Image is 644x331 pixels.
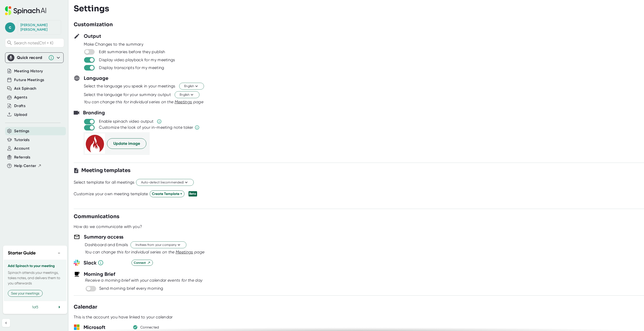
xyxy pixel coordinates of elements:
h3: Meeting templates [81,167,130,174]
div: Select the language for your summary output [84,92,171,97]
div: Customize the look of your in-meeting note taker [99,125,193,130]
button: Tutorials [14,137,30,143]
span: 1 of 3 [32,305,38,309]
h3: Morning Brief [84,270,115,278]
span: English [184,84,199,89]
h3: Communications [74,213,119,220]
span: Meetings [175,100,192,104]
button: English [179,83,204,90]
span: Connect [134,260,151,265]
button: English [175,91,199,98]
p: Spinach attends your meetings, takes notes, and delivers them to you afterwards [8,270,62,286]
span: Auto-detect (recommended) [141,180,189,185]
div: Enable spinach video output [99,119,153,124]
span: English [180,92,194,97]
span: Meetings [176,250,193,254]
button: Settings [14,128,30,134]
button: Collapse sidebar [2,319,10,327]
span: Invitees from your company [136,243,181,247]
button: Meeting History [14,68,43,74]
button: See your meetings [8,290,43,297]
button: Auto-detect (recommended) [136,179,194,186]
button: Referrals [14,154,30,160]
button: Update image [107,138,146,149]
div: Edit summaries before they publish [99,49,165,54]
button: Meetings [175,99,192,105]
span: Help Center [14,163,36,169]
span: Update image [113,141,140,147]
div: Dashboard and Emails [85,242,128,247]
div: Select the language you speak in your meetings [84,84,175,89]
h3: Summary access [84,233,123,241]
h2: Starter Guide [8,250,36,256]
div: Cleve Pohl [20,23,58,32]
span: c [5,22,15,32]
div: Quick record [7,53,61,63]
h3: Branding [83,109,105,116]
div: Quick record [17,55,46,60]
button: Future Meetings [14,77,44,83]
div: Connected [140,325,159,330]
div: Display video playback for my meetings [99,57,175,62]
i: You can change this for individual series on the page [85,250,204,254]
i: Receive a morning brief with your calendar events for the day [85,278,202,283]
h3: Output [84,32,101,40]
h3: Calendar [74,303,97,311]
button: Drafts [14,103,25,109]
button: Help Center [14,163,42,169]
h3: Microsoft [84,323,128,331]
div: Select template for all meetings [74,180,135,185]
button: Meetings [176,249,193,255]
h3: Customization [74,21,113,28]
button: Upload [14,112,27,118]
button: − [56,249,62,257]
button: Invitees from your company [130,242,186,248]
h3: Add Spinach to your meeting [8,264,62,268]
img: picture [85,134,105,154]
span: Create Template + [152,191,182,196]
div: How do we communicate with you? [74,224,142,229]
button: Ask Spinach [14,86,37,91]
span: Search notes (Ctrl + K) [14,41,63,45]
i: You can change this for individual series on the page [84,100,203,104]
div: Beta [189,191,197,196]
div: Send morning brief every morning [99,286,163,291]
button: Create Template + [150,190,184,197]
div: Make Changes to the summary [84,42,644,47]
h3: Language [84,74,109,82]
button: Connect [131,260,153,266]
div: Customize your own meeting template [74,191,148,196]
div: This is the account you have linked to your calendar [74,315,173,320]
h3: Slack [84,259,128,267]
div: Display transcripts for my meeting [99,65,164,70]
h3: Settings [74,4,109,13]
button: Account [14,146,30,151]
button: Agents [14,94,27,100]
